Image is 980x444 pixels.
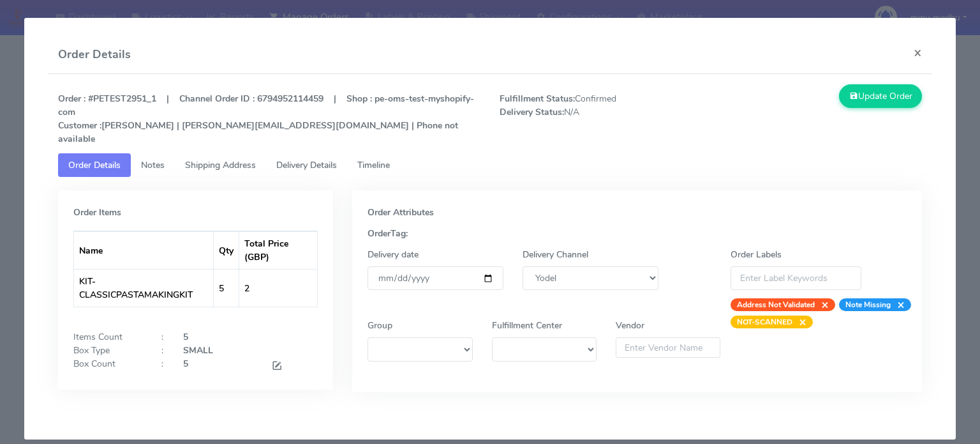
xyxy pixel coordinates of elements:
span: Timeline [357,159,390,171]
span: Order Details [68,159,121,171]
div: : [152,344,174,357]
label: Fulfillment Center [492,319,562,332]
strong: 5 [183,331,188,343]
span: × [891,298,905,311]
td: KIT-CLASSICPASTAMAKINGKIT [74,269,214,307]
div: Box Count [64,357,152,374]
label: Delivery date [367,248,419,261]
input: Enter Vendor Name [616,337,720,358]
div: Items Count [64,330,152,344]
div: : [152,357,174,374]
td: 2 [239,269,317,307]
th: Qty [214,231,239,269]
div: : [152,330,174,344]
strong: NOT-SCANNED [737,317,792,327]
ul: Tabs [58,153,922,177]
strong: OrderTag: [367,227,408,240]
span: Notes [141,159,165,171]
span: Delivery Details [276,159,337,171]
span: × [815,298,829,311]
h4: Order Details [58,46,131,63]
input: Enter Label Keywords [731,266,862,290]
strong: Delivery Status: [500,106,564,118]
strong: 5 [183,358,188,370]
strong: Note Missing [845,300,891,310]
strong: Order Attributes [367,206,434,218]
th: Total Price (GBP) [239,231,317,269]
strong: Fulfillment Status: [500,93,575,105]
strong: Order : #PETEST2951_1 | Channel Order ID : 6794952114459 | Shop : pe-oms-test-myshopify-com [PERS... [58,93,474,145]
span: Confirmed N/A [490,92,711,146]
strong: Address Not Validated [737,300,815,310]
label: Order Labels [731,248,782,261]
button: Close [903,36,932,70]
span: Shipping Address [185,159,256,171]
label: Delivery Channel [523,248,588,261]
div: Box Type [64,344,152,357]
label: Group [367,319,392,332]
strong: Order Items [73,206,121,218]
th: Name [74,231,214,269]
span: × [792,316,806,328]
td: 5 [214,269,239,307]
strong: Customer : [58,119,101,132]
strong: SMALL [183,344,213,356]
label: Vendor [616,319,644,332]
